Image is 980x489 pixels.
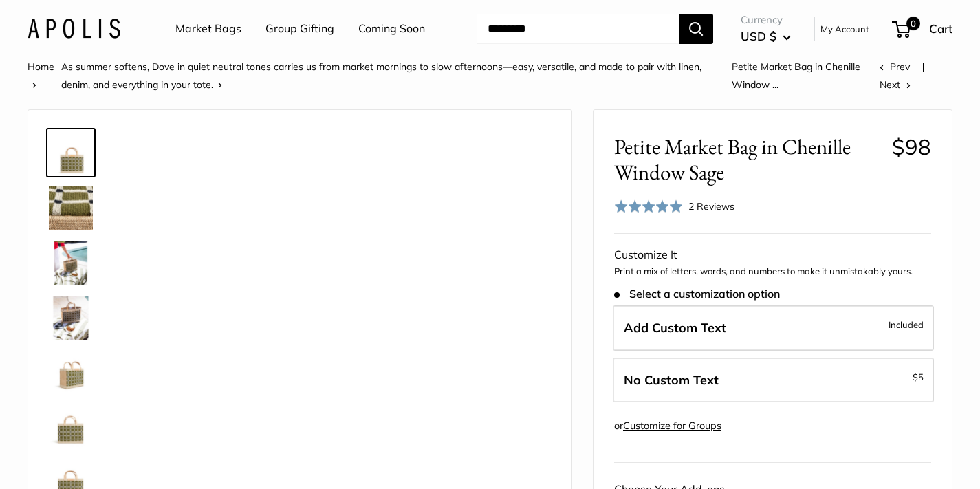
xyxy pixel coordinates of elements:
span: Currency [741,10,791,30]
span: Cart [929,21,952,36]
span: Petite Market Bag in Chenille Window ... [732,61,860,91]
a: Petite Market Bag in Chenille Window Sage [46,238,96,287]
button: USD $ [741,25,791,47]
span: $5 [913,371,924,382]
a: Market Bags [175,19,241,39]
a: Petite Market Bag in Chenille Window Sage [46,403,96,453]
img: Apolis [28,19,120,39]
span: - [908,369,924,385]
div: Customize It [614,245,931,265]
a: As summer softens, Dove in quiet neutral tones carries us from market mornings to slow afternoons... [61,61,701,91]
a: Group Gifting [265,19,334,39]
span: 2 Reviews [688,200,734,213]
a: Petite Market Bag in Chenille Window Sage [46,348,96,398]
img: Petite Market Bag in Chenille Window Sage [49,406,93,450]
a: My Account [820,21,869,37]
button: Search [679,14,713,44]
span: Included [889,316,924,333]
a: Petite Market Bag in Chenille Window Sage [46,293,96,343]
div: or [614,417,721,435]
label: Add Custom Text [613,305,934,351]
a: Next [880,78,911,91]
span: No Custom Text [624,372,719,388]
img: Petite Market Bag in Chenille Window Sage [49,131,93,175]
a: Petite Market Bag in Chenille Window Sage [46,128,96,177]
img: Petite Market Bag in Chenille Window Sage [49,186,93,230]
span: Add Custom Text [624,320,726,336]
label: Leave Blank [613,358,934,403]
a: Prev [880,61,910,73]
a: Coming Soon [358,19,425,39]
a: Customize for Groups [623,420,721,432]
input: Search... [477,14,679,44]
img: Petite Market Bag in Chenille Window Sage [49,241,93,285]
span: $98 [892,133,931,160]
a: Home [28,61,54,73]
p: Print a mix of letters, words, and numbers to make it unmistakably yours. [614,265,931,279]
span: Petite Market Bag in Chenille Window Sage [614,134,882,185]
a: 0 Cart [893,18,952,40]
span: USD $ [741,29,776,43]
span: 0 [906,17,920,30]
nav: Breadcrumb [28,58,880,94]
img: Petite Market Bag in Chenille Window Sage [49,351,93,395]
span: Select a customization option [614,287,780,301]
img: Petite Market Bag in Chenille Window Sage [49,296,93,340]
a: Petite Market Bag in Chenille Window Sage [46,183,96,232]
